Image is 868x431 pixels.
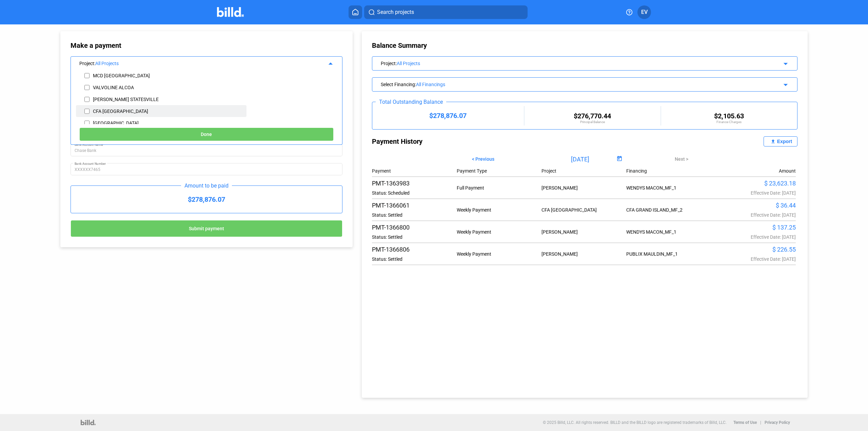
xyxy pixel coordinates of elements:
div: $2,105.63 [661,112,797,120]
div: All Projects [397,61,748,66]
span: < Previous [472,156,494,162]
div: Effective Date: [DATE] [711,190,796,196]
b: Terms of Use [733,420,757,425]
div: PMT-1366800 [372,224,457,231]
div: Amount to be paid [181,182,232,189]
button: Done [79,128,334,141]
div: Project [79,59,308,66]
button: Next > [670,153,693,165]
div: CFA [GEOGRAPHIC_DATA] [93,109,148,114]
div: Principal Balance [525,120,660,124]
div: MCD [GEOGRAPHIC_DATA] [93,73,150,78]
button: Export [764,136,797,146]
button: Open calendar [615,155,624,164]
div: Status: Settled [372,256,457,262]
span: Done [201,132,212,137]
div: Effective Date: [DATE] [711,234,796,240]
div: Status: Scheduled [372,190,457,196]
img: Billd Company Logo [217,7,244,17]
div: [PERSON_NAME] [541,251,626,257]
p: | [760,420,761,425]
div: $ 226.55 [711,246,796,253]
div: [PERSON_NAME] STATESVILLE [93,97,159,102]
div: Balance Summary [372,41,797,50]
span: : [415,82,416,87]
span: Next > [675,156,688,162]
div: Project [541,168,626,174]
b: Privacy Policy [765,420,790,425]
div: WENDYS MACON_MF_1 [626,229,711,235]
button: Submit payment [71,220,342,237]
div: All Projects [95,61,308,66]
div: Weekly Payment [457,229,541,235]
div: Select Financing [381,80,748,87]
div: Project [381,59,748,66]
div: Status: Settled [372,212,457,218]
mat-icon: arrow_drop_up [325,59,334,67]
div: $ 23,623.18 [711,180,796,187]
div: PUBLIX MAULDIN_MF_1 [626,251,711,257]
div: Make a payment [71,41,234,50]
mat-icon: arrow_drop_down [781,59,789,67]
div: Payment Type [457,168,541,174]
div: Full Payment [457,185,541,191]
div: [GEOGRAPHIC_DATA] [93,120,139,126]
div: Effective Date: [DATE] [711,256,796,262]
div: $ 137.25 [711,224,796,231]
div: PMT-1366061 [372,202,457,209]
div: $ 36.44 [711,202,796,209]
p: © 2025 Billd, LLC. All rights reserved. BILLD and the BILLD logo are registered trademarks of Bil... [543,420,727,425]
button: < Previous [467,153,499,165]
div: $276,770.44 [525,112,660,120]
div: Total Outstanding Balance [376,99,446,105]
div: PMT-1363983 [372,180,457,187]
div: CFA [GEOGRAPHIC_DATA] [541,207,626,213]
div: $278,876.07 [372,112,524,120]
div: [PERSON_NAME] [541,185,626,191]
div: Export [777,139,792,144]
span: Submit payment [189,226,224,232]
span: Search projects [377,8,414,16]
button: Search projects [364,5,528,19]
span: EV [641,8,648,16]
div: Financing [626,168,711,174]
div: Payment [372,168,457,174]
div: CFA GRAND ISLAND_MF_2 [626,207,711,213]
div: $278,876.07 [71,186,342,213]
div: WENDYS MACON_MF_1 [626,185,711,191]
div: Effective Date: [DATE] [711,212,796,218]
div: VALVOLINE ALCOA [93,85,134,90]
div: All Financings [416,82,748,87]
div: Finance Charges [661,120,797,124]
div: Status: Settled [372,234,457,240]
div: PMT-1366806 [372,246,457,253]
div: Weekly Payment [457,207,541,213]
button: EV [637,5,651,19]
span: : [94,61,95,66]
span: : [396,61,397,66]
mat-icon: arrow_drop_down [781,80,789,88]
div: Amount [779,168,796,174]
img: logo [81,420,95,425]
mat-icon: file_upload [769,137,777,145]
div: Weekly Payment [457,251,541,257]
div: Payment History [372,136,585,146]
div: [PERSON_NAME] [541,229,626,235]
